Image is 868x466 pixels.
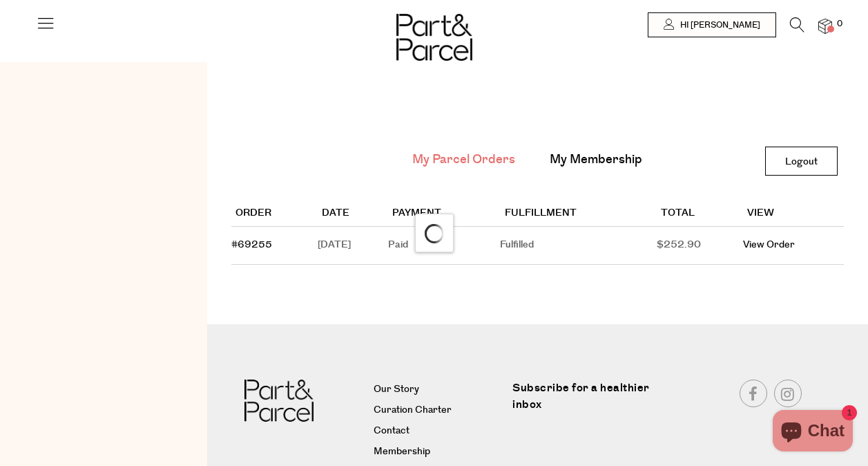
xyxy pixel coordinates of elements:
[657,201,743,227] th: Total
[388,227,500,265] td: Paid
[318,227,388,265] td: [DATE]
[743,201,844,227] th: View
[765,147,838,176] a: Logout
[550,151,642,169] a: My Membership
[231,238,272,252] a: #69255
[412,151,515,169] a: My Parcel Orders
[500,227,657,265] td: Fulfilled
[500,201,657,227] th: Fulfillment
[769,410,857,455] inbox-online-store-chat: Shopify online store chat
[818,19,832,33] a: 0
[833,18,846,30] span: 0
[512,380,662,423] label: Subscribe for a healthier inbox
[231,201,318,227] th: Order
[374,423,503,440] a: Contact
[318,201,388,227] th: Date
[677,19,760,31] span: Hi [PERSON_NAME]
[743,238,795,252] a: View Order
[374,444,503,460] a: Membership
[648,12,776,37] a: Hi [PERSON_NAME]
[388,201,500,227] th: Payment
[244,380,314,422] img: Part&Parcel
[396,14,472,61] img: Part&Parcel
[374,382,503,398] a: Our Story
[374,402,503,419] a: Curation Charter
[657,227,743,265] td: $252.90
